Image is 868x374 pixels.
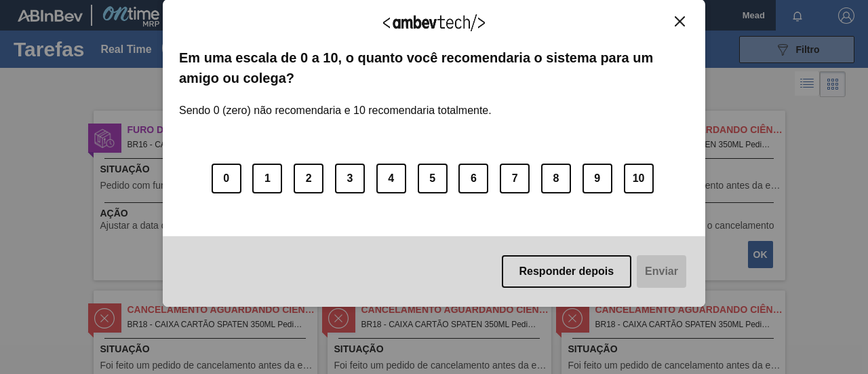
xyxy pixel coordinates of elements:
[383,14,485,31] img: Logo Ambevtech
[418,164,448,193] button: 5
[376,164,406,193] button: 4
[541,164,571,193] button: 8
[502,255,632,288] button: Responder depois
[212,164,241,193] button: 0
[671,16,689,27] button: Close
[179,48,689,89] label: Em uma escala de 0 a 10, o quanto você recomendaria o sistema para um amigo ou colega?
[675,16,685,26] img: Close
[583,164,612,193] button: 9
[624,164,654,193] button: 10
[179,88,492,117] label: Sendo 0 (zero) não recomendaria e 10 recomendaria totalmente.
[252,164,282,193] button: 1
[458,164,488,193] button: 6
[335,164,365,193] button: 3
[500,164,530,193] button: 7
[294,164,323,193] button: 2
